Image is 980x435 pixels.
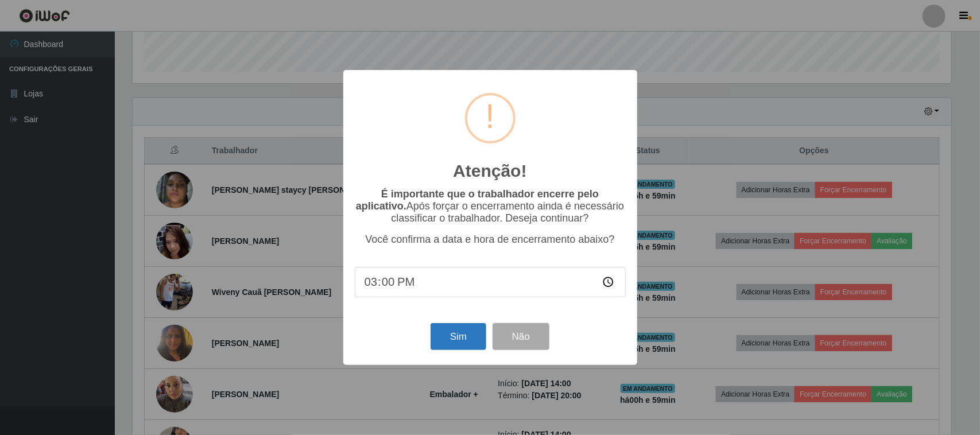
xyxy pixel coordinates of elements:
[453,161,526,181] h2: Atenção!
[493,323,549,350] button: Não
[355,188,626,224] p: Após forçar o encerramento ainda é necessário classificar o trabalhador. Deseja continuar?
[356,188,599,212] b: É importante que o trabalhador encerre pelo aplicativo.
[431,323,486,350] button: Sim
[355,234,626,246] p: Você confirma a data e hora de encerramento abaixo?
